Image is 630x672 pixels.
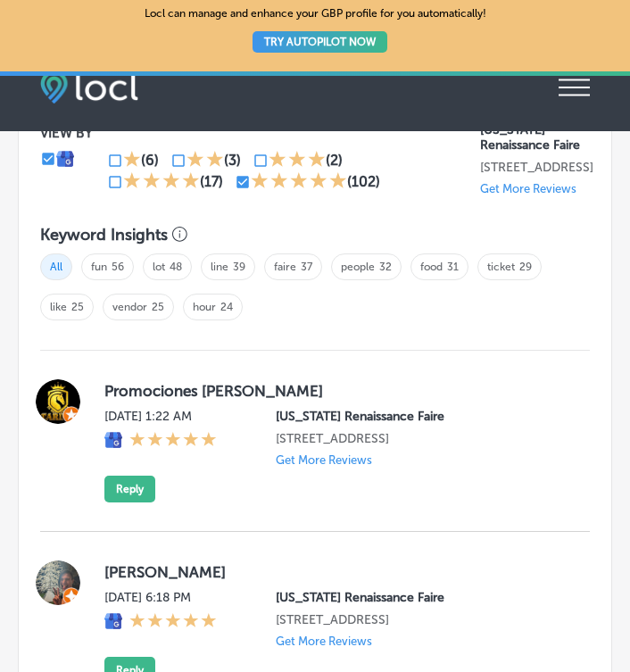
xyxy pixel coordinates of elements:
[379,261,392,273] a: 32
[123,150,141,171] div: 1 Star
[112,261,124,273] a: 56
[141,152,159,169] div: (6)
[487,261,515,273] a: ticket
[276,431,561,446] p: 694 Northeast 4th Avenue
[104,409,217,424] label: [DATE] 1:22 AM
[211,261,228,273] a: line
[347,173,380,190] div: (102)
[40,71,138,104] img: fda3e92497d09a02dc62c9cd864e3231.png
[104,476,155,502] button: Reply
[129,431,217,451] div: 5 Stars
[269,150,326,171] div: 3 Stars
[50,301,67,313] a: like
[104,590,217,605] label: [DATE] 6:18 PM
[152,301,164,313] a: 25
[40,125,480,141] p: VIEW BY
[104,382,561,400] label: Promociones [PERSON_NAME]
[276,635,372,648] p: Get More Reviews
[193,301,216,313] a: hour
[447,261,459,273] a: 31
[480,122,590,153] p: Oregon Renaissance Faire
[200,173,223,190] div: (17)
[276,590,561,605] p: Oregon Renaissance Faire
[274,261,296,273] a: faire
[233,261,245,273] a: 39
[123,171,200,193] div: 4 Stars
[480,160,590,175] p: 694 Northeast 4th Avenue Canby, OR 97013, US
[40,253,72,280] span: All
[71,301,84,313] a: 25
[326,152,343,169] div: (2)
[276,453,372,467] p: Get More Reviews
[480,182,576,195] p: Get More Reviews
[420,261,443,273] a: food
[153,261,165,273] a: lot
[220,301,233,313] a: 24
[129,612,217,632] div: 5 Stars
[519,261,532,273] a: 29
[187,150,224,171] div: 2 Stars
[224,152,241,169] div: (3)
[104,563,561,581] label: [PERSON_NAME]
[276,612,561,627] p: 694 Northeast 4th Avenue
[341,261,375,273] a: people
[40,225,168,245] h3: Keyword Insights
[301,261,312,273] a: 37
[112,301,147,313] a: vendor
[170,261,182,273] a: 48
[276,409,561,424] p: Oregon Renaissance Faire
[251,171,347,193] div: 5 Stars
[91,261,107,273] a: fun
